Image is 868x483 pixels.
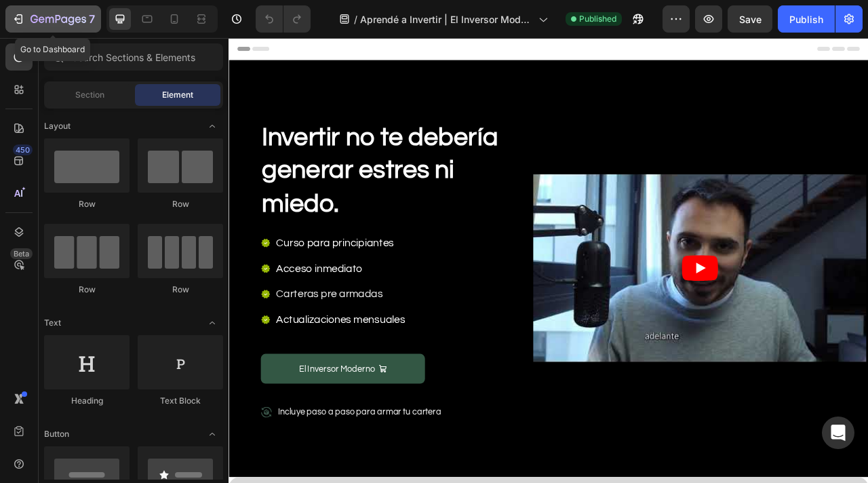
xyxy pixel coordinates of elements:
span: / [354,12,357,26]
span: Button [44,428,69,440]
div: Row [44,284,130,296]
div: Open Intercom Messenger [822,417,854,449]
span: Toggle open [201,115,223,137]
iframe: Design area [229,38,868,483]
button: Play [576,276,623,309]
span: Published [579,13,616,25]
span: Element [162,89,193,101]
div: Text Block [138,395,223,407]
div: Row [138,284,223,296]
span: Section [75,89,104,101]
span: Save [739,14,762,25]
button: Save [728,5,772,33]
span: Incluye paso a paso para armar tu cartera [62,470,271,481]
button: 7 [5,5,101,33]
div: Beta [10,248,33,259]
span: Toggle open [201,423,223,445]
div: Row [138,198,223,210]
div: Row [44,198,130,210]
div: 450 [13,144,33,155]
span: Toggle open [201,312,223,334]
div: Heading [44,395,130,407]
span: Text [44,317,61,329]
span: Layout [44,120,71,132]
button: Publish [778,5,835,33]
div: Publish [789,12,823,26]
span: Aprendé a Invertir | El Inversor Moderno [360,12,533,26]
div: Undo/Redo [256,5,311,33]
input: Search Sections & Elements [44,43,223,71]
p: 7 [89,11,95,27]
